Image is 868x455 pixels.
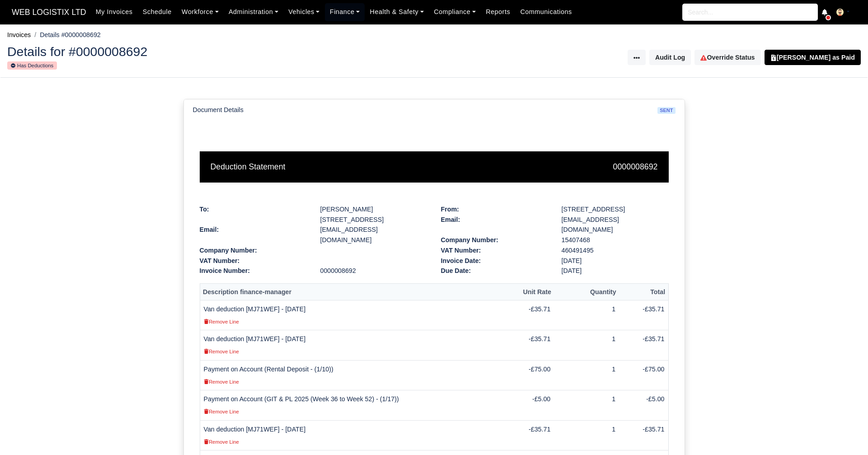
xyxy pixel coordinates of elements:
div: 0000008692 [314,266,434,276]
div: Invoice Number: [193,266,314,276]
li: Details #0000008692 [31,30,101,40]
div: Email: [193,225,314,245]
td: -£35.71 [503,330,554,361]
td: 1 [554,300,619,330]
a: Communications [515,3,577,21]
a: Remove Line [204,347,239,355]
td: Payment on Account (GIT & PL 2025 (Week 36 to Week 52) - (1/17)) [200,390,503,421]
th: Quantity [554,284,619,300]
td: Van deduction [MJ71WEF] - [DATE] [200,300,503,330]
th: Unit Rate [503,284,554,300]
td: -£5.00 [619,390,668,421]
small: Has Deductions [7,61,57,70]
h5: Deduction Statement [211,162,427,172]
a: WEB LOGISTIX LTD [7,4,91,21]
div: VAT Number: [193,256,314,266]
td: -£35.71 [619,330,668,361]
td: -£75.00 [503,360,554,390]
small: Remove Line [204,379,239,385]
div: 15407468 [555,235,676,245]
td: Payment on Account (Rental Deposit - (1/10)) [200,360,503,390]
div: Company Number: [434,235,555,245]
span: WEB LOGISTIX LTD [7,3,91,21]
td: 1 [554,420,619,450]
div: [STREET_ADDRESS] [320,215,427,225]
td: -£35.71 [503,300,554,330]
a: My Invoices [91,3,138,21]
a: Compliance [429,3,481,21]
a: Administration [224,3,283,21]
a: Remove Line [204,378,239,385]
a: Invoices [7,31,31,38]
td: -£35.71 [619,300,668,330]
td: 1 [554,330,619,361]
td: Van deduction [MJ71WEF] - [DATE] [200,330,503,361]
td: -£75.00 [619,360,668,390]
div: [DATE] [555,266,676,276]
div: [STREET_ADDRESS] [562,204,669,215]
div: [EMAIL_ADDRESS][DOMAIN_NAME] [314,225,434,245]
h5: 0000008692 [441,162,658,172]
th: Total [619,284,668,300]
td: 1 [554,360,619,390]
div: To: [200,204,307,215]
div: Email: [434,215,555,235]
div: [PERSON_NAME] [320,204,427,215]
small: Remove Line [204,439,239,445]
a: Vehicles [283,3,325,21]
a: Reports [481,3,515,21]
td: 1 [554,390,619,421]
small: Remove Line [204,319,239,324]
div: [EMAIL_ADDRESS][DOMAIN_NAME] [555,215,676,235]
div: 460491495 [555,245,676,256]
button: Audit Log [649,50,691,65]
div: Invoice Date: [434,256,555,266]
div: Due Date: [434,266,555,276]
a: Schedule [138,3,177,21]
a: Finance [325,3,365,21]
td: Van deduction [MJ71WEF] - [DATE] [200,420,503,450]
td: -£35.71 [619,420,668,450]
button: [PERSON_NAME] as Paid [765,50,861,65]
small: Remove Line [204,409,239,414]
input: Search... [682,4,818,21]
a: Health & Safety [365,3,429,21]
a: Remove Line [204,408,239,415]
a: Override Status [694,50,760,65]
h2: Details for #0000008692 [7,45,427,58]
h6: Document Details [193,106,244,114]
div: VAT Number: [434,245,555,256]
span: sent [657,107,675,114]
td: -£5.00 [503,390,554,421]
small: Remove Line [204,349,239,354]
a: Remove Line [204,438,239,445]
a: Remove Line [204,318,239,325]
div: [DATE] [555,256,676,266]
td: -£35.71 [503,420,554,450]
th: Description finance-manager [200,284,503,300]
div: Company Number: [193,245,314,256]
a: Workforce [177,3,224,21]
div: From: [441,204,548,215]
